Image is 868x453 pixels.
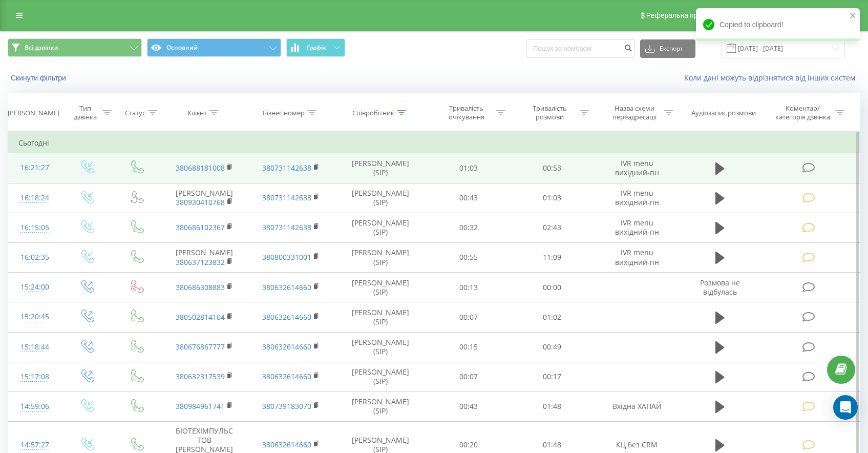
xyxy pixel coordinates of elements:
td: IVR menu вихідний-пн [594,242,680,272]
td: [PERSON_NAME] (SIP) [334,362,427,392]
td: 01:03 [427,153,510,183]
td: 00:15 [427,332,510,362]
button: Скинути фільтри [8,73,71,83]
div: 15:20:45 [18,307,51,327]
div: Тип дзвінка [70,104,100,121]
div: Назва схеми переадресації [607,104,662,121]
td: 01:02 [511,302,594,332]
td: 00:55 [427,242,510,272]
div: 15:24:00 [18,277,51,297]
button: Всі дзвінки [8,38,142,57]
td: 00:43 [427,183,510,213]
td: 00:17 [511,362,594,392]
a: 380632317539 [176,372,225,381]
span: Всі дзвінки [25,44,58,52]
span: Реферальна програма [646,11,722,19]
button: Експорт [640,39,695,58]
td: 00:32 [427,213,510,242]
a: 380731142638 [262,222,311,232]
td: 00:00 [511,273,594,302]
div: Статус [125,109,145,117]
div: Клієнт [187,109,207,117]
div: 16:18:24 [18,188,51,208]
td: [PERSON_NAME] (SIP) [334,392,427,421]
td: [PERSON_NAME] (SIP) [334,183,427,213]
td: IVR menu вихідний-пн [594,153,680,183]
td: [PERSON_NAME] [161,242,247,272]
td: [PERSON_NAME] (SIP) [334,242,427,272]
a: 380632614660 [262,312,311,322]
div: 16:15:05 [18,218,51,238]
a: 380686308883 [176,282,225,292]
td: 11:09 [511,242,594,272]
td: 00:49 [511,332,594,362]
a: 380686102367 [176,222,225,232]
div: Бізнес номер [263,109,305,117]
div: 14:59:06 [18,397,51,417]
button: close [850,11,857,21]
span: Графік [306,44,326,51]
a: 380676867777 [176,342,225,352]
div: 16:21:27 [18,158,51,178]
div: Коментар/категорія дзвінка [773,104,833,121]
td: IVR menu вихідний-пн [594,183,680,213]
button: Графік [286,38,345,57]
a: 380800331001 [262,252,311,262]
td: 01:03 [511,183,594,213]
div: 15:17:08 [18,367,51,387]
td: [PERSON_NAME] (SIP) [334,273,427,302]
td: 00:07 [427,362,510,392]
div: Copied to clipboard! [696,8,860,41]
td: Сьогодні [8,133,860,153]
td: [PERSON_NAME] [161,183,247,213]
div: Тривалість очікування [439,104,494,121]
td: [PERSON_NAME] (SIP) [334,153,427,183]
a: 380739183070 [262,401,311,411]
td: 00:43 [427,392,510,421]
span: Розмова не відбулась [700,278,740,297]
td: Вхідна ХАПАЙ [594,392,680,421]
a: 380930410768 [176,197,225,207]
div: 16:02:35 [18,248,51,267]
div: Тривалість розмови [522,104,577,121]
a: 380502814104 [176,312,225,322]
a: 380688181008 [176,163,225,173]
a: 380632614660 [262,372,311,381]
td: [PERSON_NAME] (SIP) [334,213,427,242]
a: 380984961741 [176,401,225,411]
a: 380731142638 [262,163,311,173]
td: IVR menu вихідний-пн [594,213,680,242]
td: 01:48 [511,392,594,421]
a: 380632614660 [262,282,311,292]
td: [PERSON_NAME] (SIP) [334,332,427,362]
div: Співробітник [352,109,394,117]
a: 380632614660 [262,342,311,352]
a: 380731142638 [262,193,311,202]
td: 00:53 [511,153,594,183]
input: Пошук за номером [526,39,635,58]
td: 02:43 [511,213,594,242]
td: 00:13 [427,273,510,302]
div: 15:18:44 [18,337,51,357]
td: [PERSON_NAME] (SIP) [334,302,427,332]
button: Основний [147,38,281,57]
div: Open Intercom Messenger [833,395,858,420]
div: [PERSON_NAME] [8,109,59,117]
a: Коли дані можуть відрізнятися вiд інших систем [684,73,860,83]
a: 380632614660 [262,440,311,449]
a: 380637123832 [176,257,225,267]
td: 00:07 [427,302,510,332]
div: Аудіозапис розмови [691,109,756,117]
